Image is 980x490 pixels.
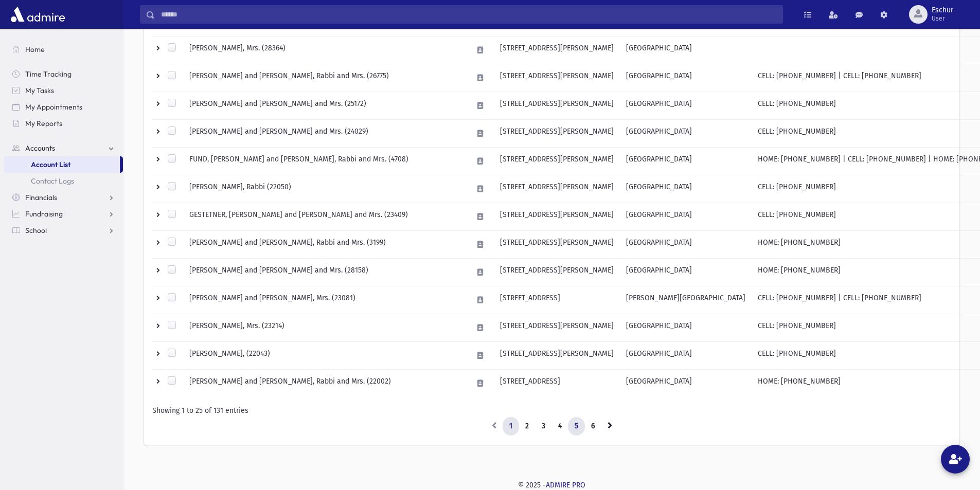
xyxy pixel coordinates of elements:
[183,370,467,397] td: [PERSON_NAME] and [PERSON_NAME], Rabbi and Mrs. (22002)
[620,203,752,231] td: [GEOGRAPHIC_DATA]
[620,370,752,397] td: [GEOGRAPHIC_DATA]
[183,286,467,314] td: [PERSON_NAME] and [PERSON_NAME], Mrs. (23081)
[4,222,123,239] a: School
[183,148,467,175] td: FUND, [PERSON_NAME] and [PERSON_NAME], Rabbi and Mrs. (4708)
[183,120,467,148] td: [PERSON_NAME] and [PERSON_NAME] and Mrs. (24029)
[494,231,620,259] td: [STREET_ADDRESS][PERSON_NAME]
[183,259,467,286] td: [PERSON_NAME] and [PERSON_NAME] and Mrs. (28158)
[25,45,45,54] span: Home
[519,417,536,435] a: 2
[620,148,752,175] td: [GEOGRAPHIC_DATA]
[546,481,585,489] a: ADMIRE PRO
[4,140,123,156] a: Accounts
[183,314,467,342] td: [PERSON_NAME], Mrs. (23214)
[25,193,57,202] span: Financials
[4,66,123,82] a: Time Tracking
[932,6,953,14] span: Eschur
[503,417,519,435] a: 1
[620,37,752,64] td: [GEOGRAPHIC_DATA]
[568,417,585,435] a: 5
[494,342,620,370] td: [STREET_ADDRESS][PERSON_NAME]
[4,156,120,173] a: Account List
[25,86,54,95] span: My Tasks
[494,370,620,397] td: [STREET_ADDRESS]
[620,314,752,342] td: [GEOGRAPHIC_DATA]
[183,92,467,120] td: [PERSON_NAME] and [PERSON_NAME] and Mrs. (25172)
[183,175,467,203] td: [PERSON_NAME], Rabbi (22050)
[31,176,74,186] span: Contact Logs
[620,342,752,370] td: [GEOGRAPHIC_DATA]
[620,175,752,203] td: [GEOGRAPHIC_DATA]
[494,64,620,92] td: [STREET_ADDRESS][PERSON_NAME]
[494,92,620,120] td: [STREET_ADDRESS][PERSON_NAME]
[620,64,752,92] td: [GEOGRAPHIC_DATA]
[183,231,467,259] td: [PERSON_NAME] and [PERSON_NAME], Rabbi and Mrs. (3199)
[4,115,123,132] a: My Reports
[620,120,752,148] td: [GEOGRAPHIC_DATA]
[4,41,123,58] a: Home
[494,120,620,148] td: [STREET_ADDRESS][PERSON_NAME]
[620,259,752,286] td: [GEOGRAPHIC_DATA]
[494,259,620,286] td: [STREET_ADDRESS][PERSON_NAME]
[932,14,953,23] span: User
[4,82,123,99] a: My Tasks
[4,99,123,115] a: My Appointments
[494,175,620,203] td: [STREET_ADDRESS][PERSON_NAME]
[155,5,782,24] input: Search
[25,226,47,235] span: School
[494,286,620,314] td: [STREET_ADDRESS]
[551,417,568,435] a: 4
[494,148,620,175] td: [STREET_ADDRESS][PERSON_NAME]
[4,189,123,206] a: Financials
[25,69,72,79] span: Time Tracking
[494,314,620,342] td: [STREET_ADDRESS][PERSON_NAME]
[494,203,620,231] td: [STREET_ADDRESS][PERSON_NAME]
[4,206,123,222] a: Fundraising
[620,286,752,314] td: [PERSON_NAME][GEOGRAPHIC_DATA]
[25,119,62,128] span: My Reports
[183,64,467,92] td: [PERSON_NAME] and [PERSON_NAME], Rabbi and Mrs. (26775)
[25,102,82,112] span: My Appointments
[25,143,55,153] span: Accounts
[535,417,552,435] a: 3
[31,160,70,169] span: Account List
[152,405,951,416] div: Showing 1 to 25 of 131 entries
[183,342,467,370] td: [PERSON_NAME], (22043)
[25,209,63,219] span: Fundraising
[183,203,467,231] td: GESTETNER, [PERSON_NAME] and [PERSON_NAME] and Mrs. (23409)
[584,417,601,435] a: 6
[494,37,620,64] td: [STREET_ADDRESS][PERSON_NAME]
[620,231,752,259] td: [GEOGRAPHIC_DATA]
[8,4,67,25] img: AdmirePro
[620,92,752,120] td: [GEOGRAPHIC_DATA]
[4,173,123,189] a: Contact Logs
[183,37,467,64] td: [PERSON_NAME], Mrs. (28364)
